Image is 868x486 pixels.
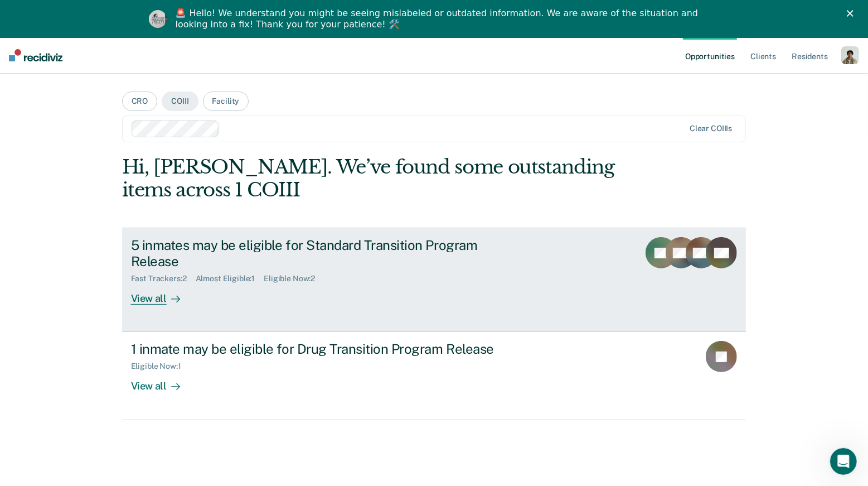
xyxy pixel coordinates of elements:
[131,237,522,270] div: 5 inmates may be eligible for Standard Transition Program Release
[122,156,622,201] div: Hi, [PERSON_NAME]. We’ve found some outstanding items across 1 COIII
[131,274,196,283] div: Fast Trackers : 2
[149,10,167,28] img: Profile image for Kim
[830,448,857,475] iframe: Intercom live chat
[131,362,190,371] div: Eligible Now : 1
[748,37,778,73] a: Clients
[131,371,193,393] div: View all
[264,274,324,283] div: Eligible Now : 2
[9,49,62,61] img: Recidiviz
[683,37,737,73] a: Opportunities
[847,10,858,17] div: Close
[690,124,732,133] div: Clear COIIIs
[122,332,746,420] a: 1 inmate may be eligible for Drug Transition Program ReleaseEligible Now:1View all
[131,341,522,357] div: 1 inmate may be eligible for Drug Transition Program Release
[122,92,158,111] button: CRO
[162,92,198,111] button: COIII
[131,283,193,305] div: View all
[196,274,264,283] div: Almost Eligible : 1
[789,37,830,73] a: Residents
[203,92,249,111] button: Facility
[176,8,702,30] div: 🚨 Hello! We understand you might be seeing mislabeled or outdated information. We are aware of th...
[122,228,746,332] a: 5 inmates may be eligible for Standard Transition Program ReleaseFast Trackers:2Almost Eligible:1...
